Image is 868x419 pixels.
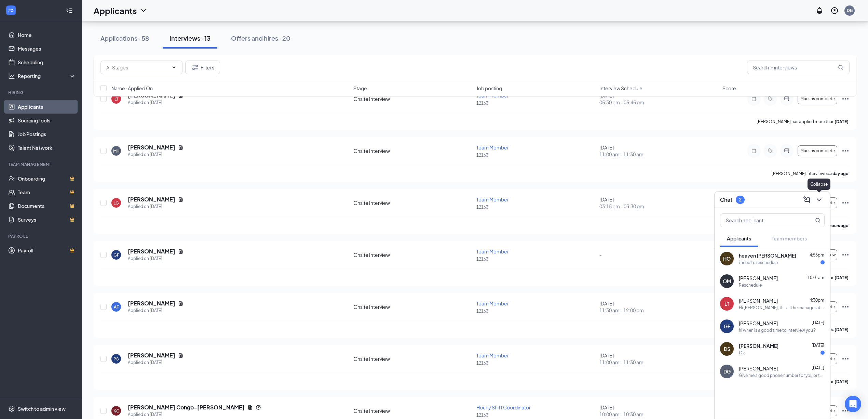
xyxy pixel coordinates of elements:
svg: Collapse [66,7,73,14]
span: - [599,252,602,258]
p: 12163 [476,412,595,418]
span: Team Member [476,196,509,202]
h5: [PERSON_NAME] [128,300,175,307]
div: [DATE] [599,196,718,210]
div: HO [723,255,731,262]
h3: Chat [720,196,732,204]
div: Offers and hires · 20 [231,34,290,42]
svg: ChevronDown [815,196,823,204]
svg: Ellipses [841,251,850,259]
a: Messages [18,42,76,55]
div: Collapse [808,179,830,190]
b: [DATE] [835,275,849,280]
input: Search in interviews [747,61,850,74]
button: ComposeMessage [801,194,812,205]
svg: Document [178,353,184,358]
div: KC [113,408,119,414]
div: [DATE] [599,144,718,158]
svg: Ellipses [841,199,850,207]
div: hi when is a good time to interview you ? [739,327,816,333]
div: Applied on [DATE] [128,411,261,418]
span: [PERSON_NAME] [739,365,778,372]
span: [PERSON_NAME] [739,297,778,304]
svg: ActiveChat [783,148,791,154]
div: [DATE] [599,352,718,366]
svg: Ellipses [841,147,850,155]
div: GF [724,323,730,330]
div: AF [114,304,119,310]
button: Filter Filters [185,61,220,74]
p: 12163 [476,204,595,210]
svg: Ellipses [841,407,850,415]
span: heaven [PERSON_NAME] [739,252,796,259]
div: 2 [739,197,742,202]
h5: [PERSON_NAME] Congo-[PERSON_NAME] [128,404,245,411]
input: All Stages [106,64,168,71]
svg: Ellipses [841,355,850,363]
a: PayrollCrown [18,244,76,257]
svg: Document [178,301,184,306]
svg: Tag [766,148,774,154]
svg: Ellipses [841,303,850,311]
div: Onsite Interview [353,303,472,310]
a: Job Postings [18,127,76,141]
a: SurveysCrown [18,213,76,226]
div: Interviews · 13 [169,34,211,42]
div: Onsite Interview [353,251,472,258]
div: Give me a good phone number for you or text me so I can save it [PHONE_NUMBER] [739,372,825,378]
div: GF [113,252,119,258]
span: Team Member [476,352,509,358]
div: Team Management [8,161,75,167]
svg: ComposeMessage [803,196,811,204]
svg: MagnifyingGlass [838,65,843,70]
div: Applications · 58 [100,34,149,42]
div: Reschedule [739,282,762,288]
span: Team Member [476,300,509,306]
div: DS [724,345,730,352]
span: Score [722,85,736,92]
b: a day ago [829,171,849,176]
a: Sourcing Tools [18,114,76,127]
div: [DATE] [599,404,718,418]
div: Onsite Interview [353,147,472,154]
div: Switch to admin view [18,405,66,412]
span: Mark as complete [800,148,835,153]
p: 12163 [476,360,595,366]
p: [PERSON_NAME] has applied more than . [757,119,850,125]
span: Job posting [476,85,502,92]
svg: Settings [8,405,15,412]
div: Onsite Interview [353,355,472,362]
a: DocumentsCrown [18,199,76,213]
svg: Analysis [8,73,15,79]
a: Applicants [18,100,76,114]
button: ChevronDown [814,194,825,205]
b: [DATE] [835,379,849,384]
svg: Notifications [815,6,824,15]
h5: [PERSON_NAME] [128,144,175,151]
span: Name · Applied On [111,85,153,92]
span: 10:01am [808,275,824,280]
p: [PERSON_NAME] interviewed . [772,171,850,176]
span: [DATE] [812,320,824,325]
span: [DATE] [812,343,824,348]
span: Hourly Shift Coordinator [476,404,531,410]
div: Onsite Interview [353,199,472,206]
div: Onsite Interview [353,407,472,414]
h5: [PERSON_NAME] [128,352,175,359]
a: Talent Network [18,141,76,155]
span: 11:00 am - 11:30 am [599,359,718,366]
span: Team members [772,235,807,241]
h5: [PERSON_NAME] [128,196,175,203]
svg: Document [178,145,184,150]
span: 4:56pm [810,252,824,258]
svg: Note [750,148,758,154]
svg: WorkstreamLogo [8,7,14,14]
span: [PERSON_NAME] [739,275,778,281]
div: Payroll [8,233,75,239]
span: 03:15 pm - 03:30 pm [599,203,718,210]
b: [DATE] [835,119,849,124]
div: LT [724,300,729,307]
span: Interview Schedule [599,85,642,92]
b: [DATE] [835,327,849,332]
div: OM [723,278,731,285]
